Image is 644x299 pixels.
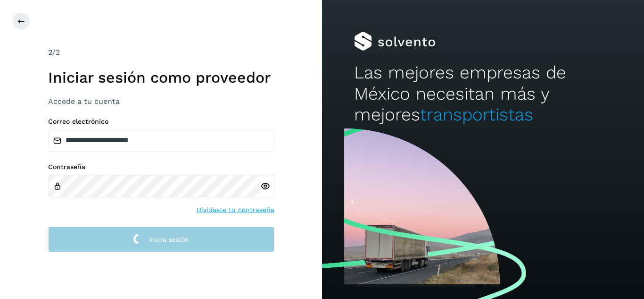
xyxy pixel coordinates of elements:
a: Olvidaste tu contraseña [197,205,274,215]
span: 2 [48,48,52,57]
h1: Iniciar sesión como proveedor [48,68,274,86]
button: Inicia sesión [48,226,274,252]
span: Inicia sesión [149,236,189,243]
h3: Accede a tu cuenta [48,97,274,106]
div: /2 [48,47,274,58]
h2: Las mejores empresas de México necesitan más y mejores [354,62,611,125]
span: transportistas [420,104,533,125]
label: Correo electrónico [48,118,274,126]
label: Contraseña [48,163,274,171]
